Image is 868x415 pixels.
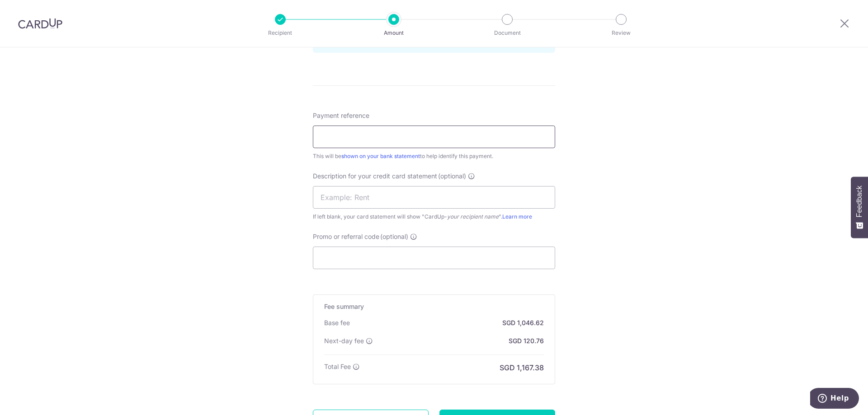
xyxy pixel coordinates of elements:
p: SGD 1,167.38 [500,362,544,373]
p: SGD 120.76 [509,336,544,345]
p: Next-day fee [324,336,364,345]
div: If left blank, your card statement will show "CardUp- ". [313,212,555,221]
input: Example: Rent [313,186,555,209]
p: Document [474,28,541,37]
p: Recipient [247,28,314,37]
p: SGD 1,046.62 [502,318,544,327]
a: Learn more [502,213,532,220]
i: your recipient name [447,213,499,220]
button: Feedback - Show survey [851,177,868,238]
span: Payment reference [313,111,369,120]
p: Amount [360,28,427,37]
span: Description for your credit card statement [313,172,437,181]
p: Base fee [324,318,350,327]
span: (optional) [380,232,408,241]
p: Review [588,28,655,37]
span: (optional) [438,172,466,181]
div: This will be to help identify this payment. [313,152,555,161]
img: CardUp [18,18,62,29]
a: shown on your bank statement [341,153,420,159]
h5: Fee summary [324,302,544,311]
span: Promo or referral code [313,232,379,241]
iframe: Opens a widget where you can find more information [810,388,859,410]
p: Total Fee [324,362,351,371]
span: Feedback [855,186,863,217]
